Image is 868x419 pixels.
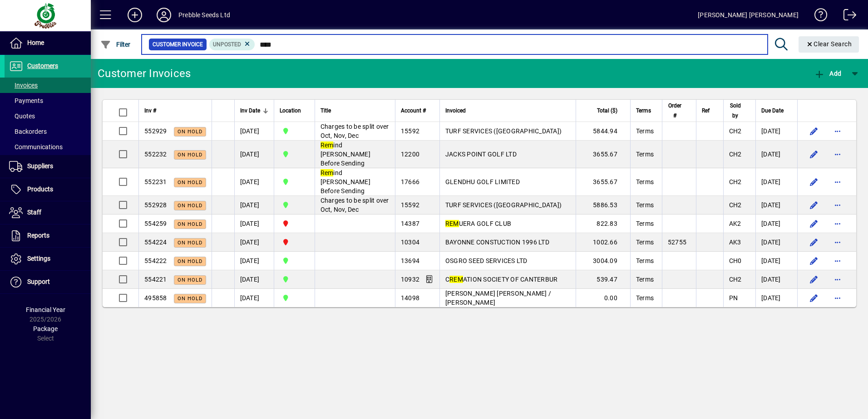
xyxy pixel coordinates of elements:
td: [DATE] [234,214,274,233]
span: PN [729,294,738,302]
span: 552928 [144,201,167,209]
button: Edit [807,124,821,138]
span: Terms [636,201,654,209]
span: 554222 [144,257,167,264]
td: 539.47 [576,270,630,289]
em: REM [445,220,459,227]
button: More options [830,198,845,212]
span: AK2 [729,220,741,227]
button: Edit [807,198,821,212]
span: CHRISTCHURCH [280,126,309,136]
span: Reports [27,232,49,239]
span: On hold [178,203,202,209]
a: Communications [5,139,91,155]
td: [DATE] [234,252,274,270]
td: [DATE] [234,270,274,289]
td: 822.83 [576,214,630,233]
td: 0.00 [576,289,630,307]
span: [PERSON_NAME] [PERSON_NAME] / [PERSON_NAME] [445,290,551,306]
td: 1002.66 [576,233,630,252]
span: On hold [178,277,202,283]
span: Terms [636,276,654,283]
span: CH2 [729,151,742,158]
span: AK3 [729,239,741,246]
button: More options [830,175,845,189]
td: [DATE] [755,196,797,214]
td: [DATE] [234,233,274,252]
span: 14098 [401,294,419,302]
td: [DATE] [755,141,797,168]
td: 5844.94 [576,122,630,141]
span: OSGRO SEED SERVICES LTD [445,257,528,264]
a: Knowledge Base [808,2,828,31]
a: Payments [5,93,91,108]
span: CH0 [729,257,742,264]
td: [DATE] [755,270,797,289]
a: Quotes [5,108,91,124]
a: Settings [5,248,91,270]
span: CH2 [729,178,742,185]
span: Package [33,325,58,332]
span: 15592 [401,127,419,135]
span: Quotes [9,112,35,120]
a: Support [5,271,91,293]
span: ind [PERSON_NAME] Before Sending [321,169,370,195]
mat-chip: Customer Invoice Status: Unposted [209,39,255,50]
span: Inv # [144,106,156,116]
span: Total ($) [597,106,617,116]
em: REM [449,276,463,283]
span: Account # [401,106,426,116]
span: 12200 [401,151,419,158]
span: Settings [27,255,50,262]
span: PALMERSTON NORTH [280,219,309,229]
a: Home [5,32,91,54]
span: Terms [636,178,654,185]
span: Customer Invoice [153,40,203,49]
td: [DATE] [234,196,274,214]
span: 552231 [144,178,167,185]
button: Edit [807,291,821,305]
div: Due Date [761,106,792,116]
td: [DATE] [755,214,797,233]
span: Payments [9,97,43,104]
button: Edit [807,216,821,231]
span: 10932 [401,276,419,283]
td: [DATE] [755,252,797,270]
span: Title [321,106,331,116]
span: JACKS POINT GOLF LTD [445,151,517,158]
div: Customer Invoices [98,66,191,81]
button: More options [830,124,845,138]
button: Clear [799,36,859,53]
button: More options [830,216,845,231]
span: On hold [178,221,202,227]
button: Edit [807,147,821,161]
span: Terms [636,127,654,135]
span: 554259 [144,220,167,227]
span: Invoiced [445,106,466,116]
td: 5886.53 [576,196,630,214]
span: Staff [27,209,41,216]
span: Sold by [729,101,742,121]
td: 3655.67 [576,168,630,196]
button: Filter [98,36,133,53]
button: More options [830,147,845,161]
span: CH2 [729,276,742,283]
td: [DATE] [234,168,274,196]
div: Ref [702,106,718,116]
span: Terms [636,220,654,227]
button: Add [812,65,843,82]
td: [DATE] [755,168,797,196]
span: Add [814,70,841,77]
span: 10304 [401,239,419,246]
span: 554224 [144,239,167,246]
td: [DATE] [234,122,274,141]
span: TURF SERVICES ([GEOGRAPHIC_DATA]) [445,201,562,209]
button: More options [830,272,845,287]
span: Terms [636,239,654,246]
div: Prebble Seeds Ltd [178,8,230,22]
button: More options [830,291,845,305]
span: CHRISTCHURCH [280,149,309,159]
span: 17666 [401,178,419,185]
span: Terms [636,257,654,264]
span: UERA GOLF CLUB [445,220,511,227]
